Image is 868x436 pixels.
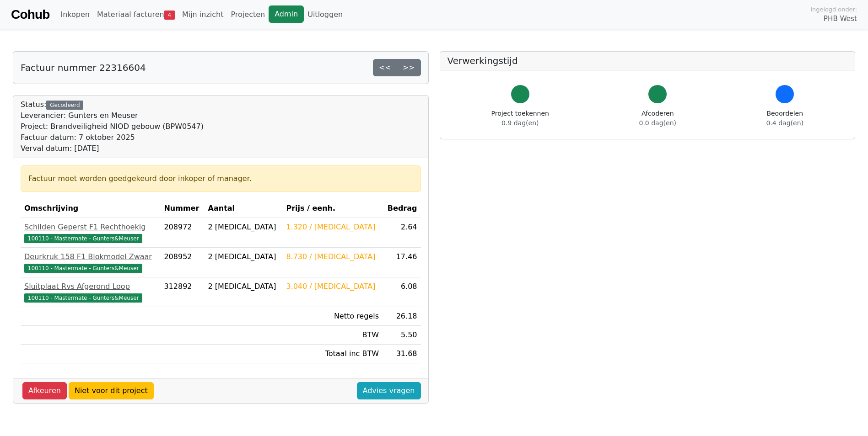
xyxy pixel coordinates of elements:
[21,143,204,154] div: Verval datum: [DATE]
[24,222,156,233] div: Schilden Geperst F1 Rechthoekig
[24,251,156,262] div: Deurkruk 158 F1 Blokmodel Zwaar
[639,109,676,128] div: Afcoderen
[21,62,146,73] h5: Factuur nummer 22316604
[21,121,204,132] div: Project: Brandveiligheid NIOD gebouw (BPW0547)
[208,222,279,233] div: 2 [MEDICAL_DATA]
[639,119,676,127] span: 0.0 dag(en)
[24,281,156,292] div: Sluitplaat Rvs Afgerond Loop
[22,382,67,399] a: Afkeuren
[286,281,379,292] div: 3.040 / [MEDICAL_DATA]
[397,59,421,76] a: >>
[21,199,160,218] th: Omschrijving
[282,307,383,326] td: Netto regels
[282,199,383,218] th: Prijs / eenh.
[383,218,421,248] td: 2.64
[766,109,803,128] div: Beoordelen
[28,173,413,184] div: Factuur moet worden goedgekeurd door inkoper of manager.
[160,248,204,277] td: 208952
[282,326,383,345] td: BTW
[21,110,204,121] div: Leverancier: Gunters en Meuser
[11,4,49,26] a: Cohub
[286,222,379,233] div: 1.320 / [MEDICAL_DATA]
[501,119,539,127] span: 0.9 dag(en)
[282,345,383,363] td: Totaal inc BTW
[24,251,156,273] a: Deurkruk 158 F1 Blokmodel Zwaar100110 - Mastermate - Gunters&Meuser
[160,277,204,307] td: 312892
[93,5,178,24] a: Materiaal facturen4
[46,101,83,110] div: Gecodeerd
[227,5,269,24] a: Projecten
[286,251,379,262] div: 8.730 / [MEDICAL_DATA]
[383,277,421,307] td: 6.08
[160,218,204,248] td: 208972
[269,5,304,23] a: Admin
[69,382,154,399] a: Niet voor dit project
[383,307,421,326] td: 26.18
[357,382,421,399] a: Advies vragen
[824,14,857,24] span: PHB West
[383,248,421,277] td: 17.46
[178,5,227,24] a: Mijn inzicht
[208,251,279,262] div: 2 [MEDICAL_DATA]
[373,59,397,76] a: <<
[447,55,848,66] h5: Verwerkingstijd
[383,345,421,363] td: 31.68
[21,132,204,143] div: Factuur datum: 7 oktober 2025
[304,5,346,24] a: Uitloggen
[383,326,421,345] td: 5.50
[810,5,857,14] span: Ingelogd onder:
[57,5,93,24] a: Inkopen
[208,281,279,292] div: 2 [MEDICAL_DATA]
[766,119,803,127] span: 0.4 dag(en)
[24,264,142,273] span: 100110 - Mastermate - Gunters&Meuser
[24,234,142,243] span: 100110 - Mastermate - Gunters&Meuser
[164,11,175,20] span: 4
[21,99,204,154] div: Status:
[205,199,283,218] th: Aantal
[24,293,142,303] span: 100110 - Mastermate - Gunters&Meuser
[24,281,156,303] a: Sluitplaat Rvs Afgerond Loop100110 - Mastermate - Gunters&Meuser
[383,199,421,218] th: Bedrag
[160,199,204,218] th: Nummer
[491,109,549,128] div: Project toekennen
[24,222,156,244] a: Schilden Geperst F1 Rechthoekig100110 - Mastermate - Gunters&Meuser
